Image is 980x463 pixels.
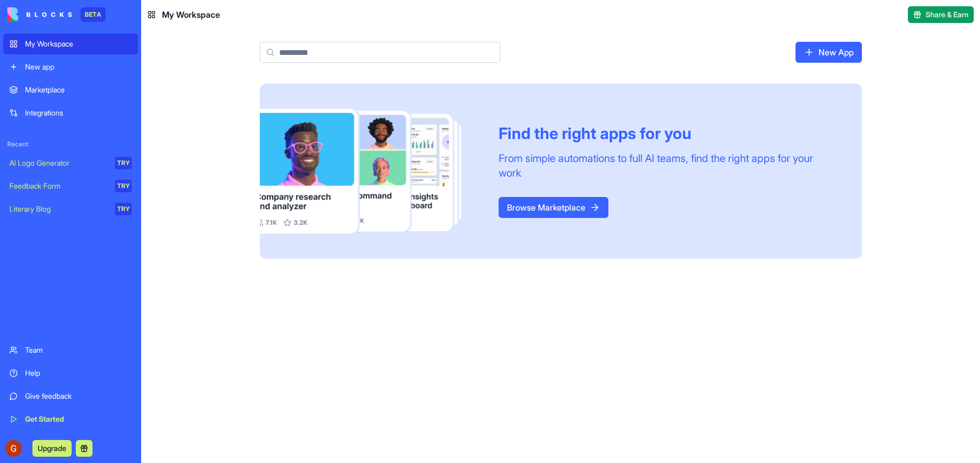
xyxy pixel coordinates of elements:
div: From simple automations to full AI teams, find the right apps for your work [499,151,837,180]
a: Help [3,363,138,384]
div: Integrations [25,108,132,118]
a: My Workspace [3,33,138,54]
div: AI Logo Generator [9,158,108,168]
a: Integrations [3,102,138,123]
div: New app [25,62,132,72]
span: Recent [3,140,138,148]
span: Share & Earn [926,9,969,20]
div: Find the right apps for you [499,124,837,143]
span: My Workspace [162,8,220,21]
a: New App [795,42,862,63]
a: Team [3,340,138,361]
a: Give feedback [3,386,138,407]
div: Team [25,345,132,355]
div: Literary Blog [9,204,108,214]
div: Help [25,368,132,378]
img: Frame_181_egmpey.png [260,109,482,234]
div: TRY [115,203,132,215]
button: Upgrade [32,440,72,457]
a: Feedback FormTRY [3,176,138,196]
img: logo [7,7,72,22]
a: Browse Marketplace [499,197,608,218]
div: My Workspace [25,39,132,49]
a: Upgrade [32,443,72,453]
img: ACg8ocIEeD_MGtnA4Jwtplzl0ulF0OjpNg7gTERUrSrqhziPvxDSFA=s96-c [5,440,22,457]
a: Literary BlogTRY [3,199,138,219]
a: BETA [7,7,106,22]
div: Feedback Form [9,181,108,191]
div: Get Started [25,414,132,424]
a: Marketplace [3,79,138,100]
div: TRY [115,180,132,192]
div: Give feedback [25,391,132,401]
a: AI Logo GeneratorTRY [3,153,138,173]
div: TRY [115,157,132,169]
div: Marketplace [25,85,132,95]
button: Share & Earn [908,6,974,23]
a: Get Started [3,409,138,430]
a: New app [3,56,138,77]
div: BETA [80,7,106,22]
